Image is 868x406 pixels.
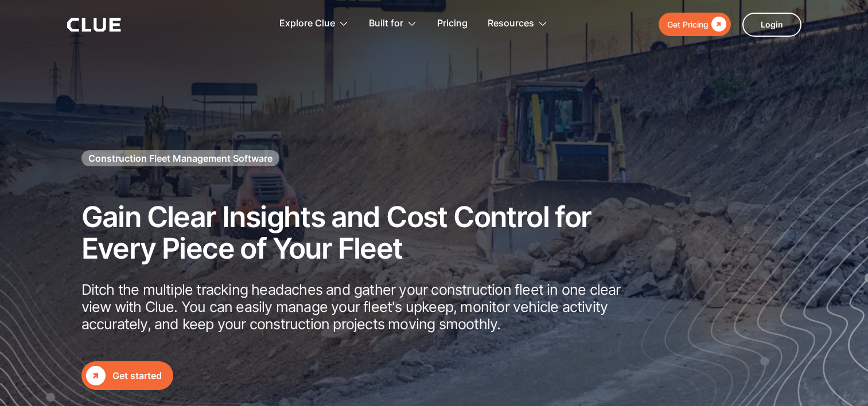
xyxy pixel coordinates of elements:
[88,152,273,165] h1: Construction Fleet Management Software
[112,369,162,383] div: Get started
[709,17,726,32] div: 
[659,13,731,36] a: Get Pricing
[369,6,403,42] div: Built for
[81,361,173,390] a: Get started
[81,281,626,333] p: Ditch the multiple tracking headaches and gather your construction fleet in one clear view with C...
[488,6,534,42] div: Resources
[437,6,468,42] a: Pricing
[86,366,106,385] div: 
[488,6,548,42] div: Resources
[279,6,349,42] div: Explore Clue
[742,13,801,37] a: Login
[81,201,626,264] h2: Gain Clear Insights and Cost Control for Every Piece of Your Fleet
[369,6,417,42] div: Built for
[279,6,335,42] div: Explore Clue
[667,17,709,32] div: Get Pricing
